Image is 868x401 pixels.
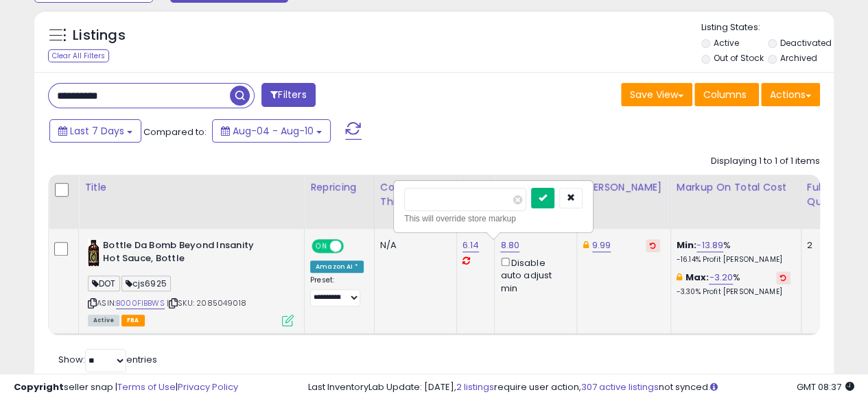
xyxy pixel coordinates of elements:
[711,155,820,168] div: Displaying 1 to 1 of 1 items
[58,353,157,366] span: Show: entries
[233,124,314,138] span: Aug-04 - Aug-10
[761,83,820,106] button: Actions
[592,239,611,252] a: 9.99
[310,276,364,306] div: Preset:
[70,124,124,138] span: Last 7 Days
[797,380,854,393] span: 2025-08-18 08:37 GMT
[780,52,817,64] label: Archived
[581,380,659,393] a: 307 active listings
[121,315,145,326] span: FBA
[380,180,451,209] div: Comp. Price Threshold
[313,241,330,252] span: ON
[677,271,790,297] div: %
[88,239,99,267] img: 41f31iMXeqL._SL40_.jpg
[178,380,238,393] a: Privacy Policy
[500,239,519,252] a: 8.80
[677,239,790,265] div: %
[685,271,709,284] b: Max:
[404,212,583,226] div: This will override store markup
[212,119,331,143] button: Aug-04 - Aug-10
[677,287,790,297] p: -3.30% Profit [PERSON_NAME]
[807,239,849,252] div: 2
[380,239,446,252] div: N/A
[48,49,109,62] div: Clear All Filters
[621,83,692,106] button: Save View
[310,180,368,195] div: Repricing
[703,88,747,101] span: Columns
[709,271,733,284] a: -3.20
[701,21,834,34] p: Listing States:
[84,180,298,195] div: Title
[167,297,246,308] span: | SKU: 2085049018
[677,180,795,195] div: Markup on Total Cost
[500,255,566,295] div: Disable auto adjust min
[677,255,790,265] p: -16.14% Profit [PERSON_NAME]
[694,83,759,106] button: Columns
[456,380,494,393] a: 2 listings
[670,175,801,229] th: The percentage added to the cost of goods (COGS) that forms the calculator for Min & Max prices.
[121,276,171,291] span: cjs6925
[88,276,120,291] span: DOT
[103,239,270,268] b: Bottle Da Bomb Beyond Insanity Hot Sauce, Bottle
[780,37,832,49] label: Deactivated
[117,380,176,393] a: Terms of Use
[14,380,64,393] strong: Copyright
[88,239,294,325] div: ASIN:
[116,297,165,309] a: B000FIBBWS
[342,241,364,252] span: OFF
[713,37,738,49] label: Active
[807,180,854,209] div: Fulfillable Quantity
[49,119,141,143] button: Last 7 Days
[310,260,364,273] div: Amazon AI *
[143,125,207,138] span: Compared to:
[73,26,126,45] h5: Listings
[14,381,238,394] div: seller snap | |
[462,239,480,252] a: 6.14
[713,52,763,64] label: Out of Stock
[308,381,854,394] div: Last InventoryLab Update: [DATE], require user action, not synced.
[677,239,697,252] b: Min:
[88,315,119,326] span: All listings currently available for purchase on Amazon
[696,239,723,252] a: -13.89
[261,83,315,107] button: Filters
[583,180,664,195] div: [PERSON_NAME]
